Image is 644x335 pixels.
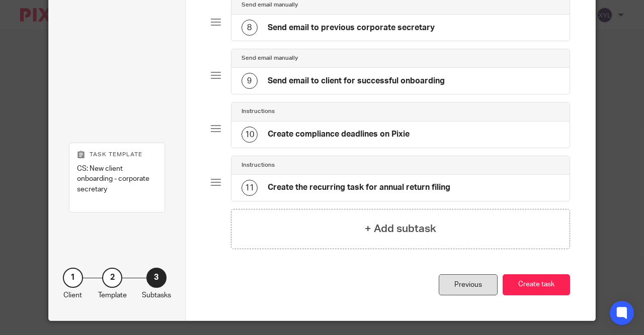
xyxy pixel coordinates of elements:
h4: Send email manually [242,1,298,9]
h4: Create the recurring task for annual return filing [268,182,450,193]
div: 11 [242,180,258,196]
div: 2 [102,268,122,288]
p: Client [63,290,82,300]
p: Task template [77,151,157,159]
div: 10 [242,127,258,143]
div: 1 [63,268,83,288]
h4: Instructions [242,107,275,116]
h4: + Add subtask [365,221,436,237]
h4: Create compliance deadlines on Pixie [268,129,410,140]
button: Create task [503,274,570,296]
p: Template [98,290,127,300]
div: Previous [439,274,498,296]
h4: Send email to previous corporate secretary [268,23,435,33]
div: 9 [242,73,258,89]
p: CS: New client onboarding - corporate secretary [77,164,157,194]
h4: Instructions [242,161,275,169]
h4: Send email manually [242,54,298,62]
p: Subtasks [142,290,171,300]
h4: Send email to client for successful onboarding [268,76,445,86]
div: 8 [242,20,258,36]
div: 3 [146,268,167,288]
